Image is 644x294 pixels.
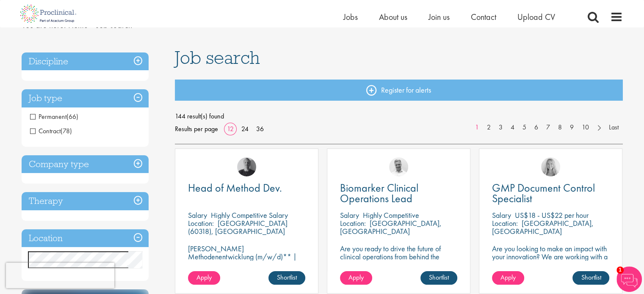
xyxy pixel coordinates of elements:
[471,123,483,132] a: 1
[343,11,358,22] a: Jobs
[340,218,442,236] p: [GEOGRAPHIC_DATA], [GEOGRAPHIC_DATA]
[542,123,554,132] a: 7
[238,124,252,133] a: 24
[554,123,566,132] a: 8
[340,181,418,206] span: Biomarker Clinical Operations Lead
[22,52,149,71] h3: Discipline
[196,273,212,282] span: Apply
[22,155,149,173] h3: Company type
[515,210,589,220] p: US$18 - US$22 per hour
[517,11,555,22] a: Upload CV
[605,123,623,132] a: Last
[518,123,531,132] a: 5
[340,218,366,228] span: Location:
[340,271,372,285] a: Apply
[492,218,594,236] p: [GEOGRAPHIC_DATA], [GEOGRAPHIC_DATA]
[471,11,496,22] a: Contact
[492,183,609,204] a: GMP Document Control Specialist
[389,157,408,176] img: Joshua Bye
[30,112,66,121] span: Permanent
[188,210,207,220] span: Salary
[578,123,593,132] a: 10
[492,210,511,220] span: Salary
[30,126,72,135] span: Contract
[348,273,364,282] span: Apply
[30,126,61,135] span: Contract
[340,245,457,285] p: Are you ready to drive the future of clinical operations from behind the scenes? Looking to be in...
[175,80,623,101] a: Register for alerts
[530,123,542,132] a: 6
[175,123,218,135] span: Results per page
[237,157,256,176] img: Felix Zimmer
[572,271,609,285] a: Shortlist
[253,124,267,133] a: 36
[492,218,518,228] span: Location:
[188,218,214,228] span: Location:
[6,263,114,288] iframe: reCAPTCHA
[22,229,149,247] h3: Location
[188,245,305,285] p: [PERSON_NAME] Methodenentwicklung (m/w/d)** | Dauerhaft | Biowissenschaften | [GEOGRAPHIC_DATA] (...
[66,112,78,121] span: (66)
[175,46,260,69] span: Job search
[500,273,516,282] span: Apply
[211,210,288,220] p: Highly Competitive Salary
[492,271,524,285] a: Apply
[616,267,642,292] img: Chatbot
[30,112,78,121] span: Permanent
[22,192,149,210] h3: Therapy
[616,267,624,274] span: 1
[379,11,407,22] a: About us
[188,181,282,195] span: Head of Method Dev.
[175,110,623,123] span: 144 result(s) found
[340,210,359,220] span: Salary
[340,183,457,204] a: Biomarker Clinical Operations Lead
[188,183,305,193] a: Head of Method Dev.
[268,271,305,285] a: Shortlist
[188,271,220,285] a: Apply
[566,123,578,132] a: 9
[22,89,149,107] h3: Job type
[541,157,560,176] img: Shannon Briggs
[188,218,287,236] p: [GEOGRAPHIC_DATA] (60318), [GEOGRAPHIC_DATA]
[428,11,450,22] a: Join us
[363,210,419,220] p: Highly Competitive
[492,181,595,206] span: GMP Document Control Specialist
[506,123,519,132] a: 4
[61,126,72,135] span: (78)
[224,124,237,133] a: 12
[483,123,495,132] a: 2
[492,245,609,285] p: Are you looking to make an impact with your innovation? We are working with a well-established ph...
[420,271,457,285] a: Shortlist
[495,123,507,132] a: 3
